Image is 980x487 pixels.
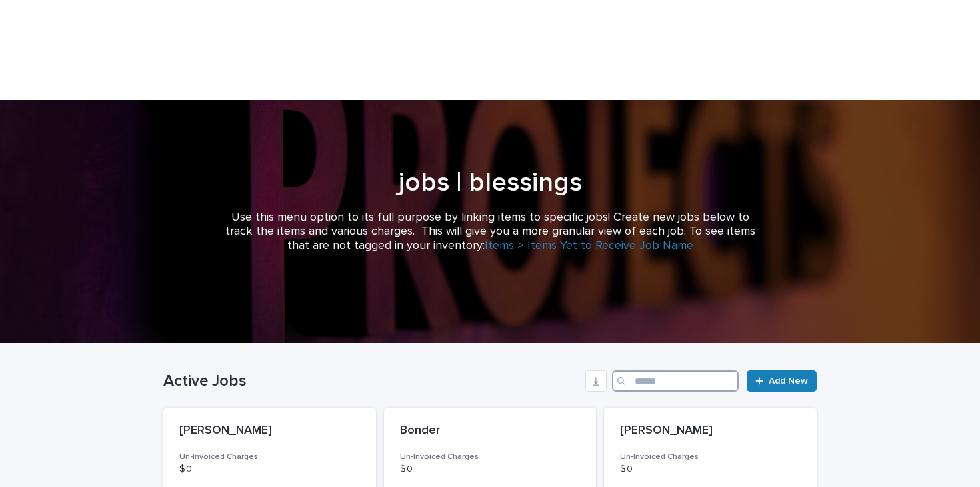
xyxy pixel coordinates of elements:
h3: Un-Invoiced Charges [620,452,801,462]
a: Add New [747,370,817,392]
h3: Un-Invoiced Charges [400,452,581,462]
p: Use this menu option to its full purpose by linking items to specific jobs! Create new jobs below... [223,211,757,254]
p: [PERSON_NAME] [620,424,801,438]
p: [PERSON_NAME] [179,424,360,438]
p: $ 0 [400,464,581,475]
input: Search [612,370,739,392]
p: Bonder [400,424,581,438]
h3: Un-Invoiced Charges [179,452,360,462]
p: $ 0 [179,464,360,475]
p: $ 0 [620,464,801,475]
a: Items > Items Yet to Receive Job Name [485,240,693,252]
h1: Active Jobs [163,372,580,391]
h1: jobs | blessings [163,167,817,199]
span: Add New [769,376,808,386]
